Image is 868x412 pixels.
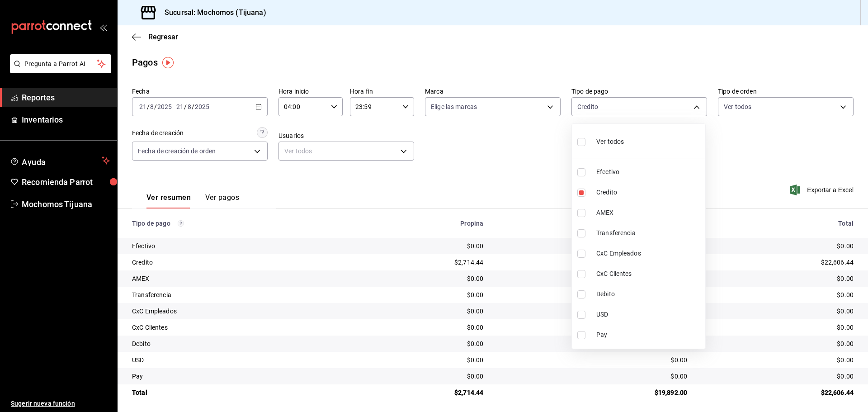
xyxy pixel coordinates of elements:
[596,289,702,299] span: Debito
[596,330,702,340] span: Pay
[596,249,702,258] span: CxC Empleados
[596,208,702,218] span: AMEX
[596,188,702,197] span: Credito
[596,310,702,319] span: USD
[596,167,702,177] span: Efectivo
[596,137,624,147] span: Ver todos
[596,228,702,238] span: Transferencia
[162,57,174,68] img: Tooltip marker
[596,269,702,279] span: CxC Clientes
